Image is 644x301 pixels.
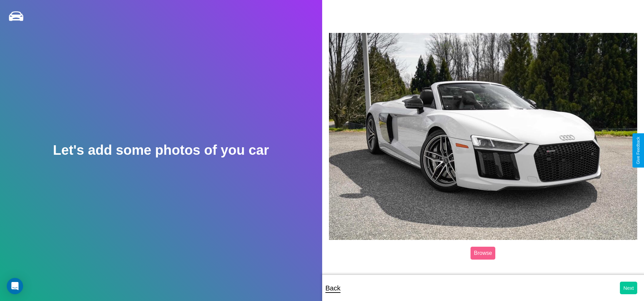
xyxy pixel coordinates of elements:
div: Give Feedback [636,137,641,164]
button: Next [620,282,637,294]
div: Open Intercom Messenger [7,278,23,294]
p: Back [326,282,341,294]
label: Browse [471,247,495,260]
h2: Let's add some photos of you car [53,143,269,158]
img: posted [329,33,638,240]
